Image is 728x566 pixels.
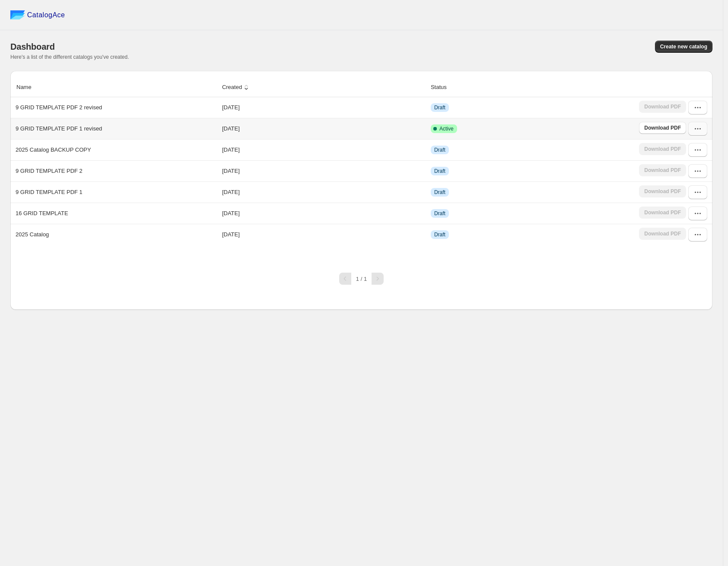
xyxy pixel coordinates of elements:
[644,124,681,131] span: Download PDF
[10,10,25,19] img: catalog ace
[16,146,91,154] p: 2025 Catalog BACKUP COPY
[639,122,686,134] a: Download PDF
[221,79,252,95] button: Created
[219,97,428,118] td: [DATE]
[219,224,428,245] td: [DATE]
[16,103,102,112] p: 9 GRID TEMPLATE PDF 2 revised
[15,79,41,95] button: Name
[434,104,445,111] span: Draft
[219,118,428,139] td: [DATE]
[10,42,55,51] span: Dashboard
[434,168,445,175] span: Draft
[10,54,129,60] span: Here's a list of the different catalogs you've created.
[434,146,445,153] span: Draft
[434,231,445,238] span: Draft
[219,203,428,224] td: [DATE]
[16,230,49,239] p: 2025 Catalog
[219,181,428,203] td: [DATE]
[660,43,707,50] span: Create new catalog
[16,188,83,197] p: 9 GRID TEMPLATE PDF 1
[655,41,712,53] button: Create new catalog
[434,210,445,217] span: Draft
[16,209,68,218] p: 16 GRID TEMPLATE
[219,139,428,160] td: [DATE]
[434,189,445,196] span: Draft
[16,124,102,133] p: 9 GRID TEMPLATE PDF 1 revised
[219,160,428,181] td: [DATE]
[16,167,83,175] p: 9 GRID TEMPLATE PDF 2
[429,79,457,95] button: Status
[27,11,65,19] span: CatalogAce
[439,125,454,132] span: Active
[356,276,367,282] span: 1 / 1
